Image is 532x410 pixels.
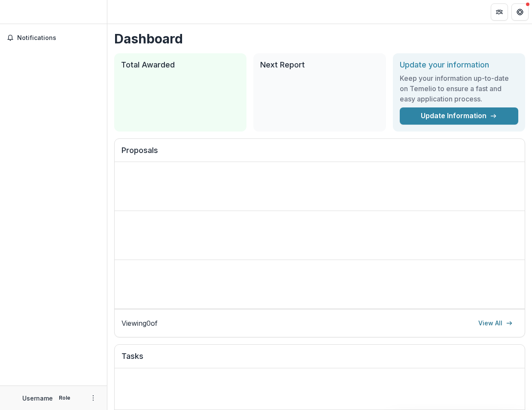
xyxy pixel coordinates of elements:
[17,34,100,42] span: Notifications
[400,107,518,125] a: Update Information
[114,31,525,46] h1: Dashboard
[473,316,518,330] a: View All
[400,60,518,70] h2: Update your information
[122,352,518,368] h2: Tasks
[3,31,103,45] button: Notifications
[122,146,518,162] h2: Proposals
[511,3,529,21] button: Get Help
[491,3,508,21] button: Partners
[88,393,98,403] button: More
[260,60,379,70] h2: Next Report
[56,394,73,402] p: Role
[122,318,158,328] p: Viewing 0 of
[22,394,53,403] p: Username
[400,73,518,104] h3: Keep your information up-to-date on Temelio to ensure a fast and easy application process.
[121,60,240,70] h2: Total Awarded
